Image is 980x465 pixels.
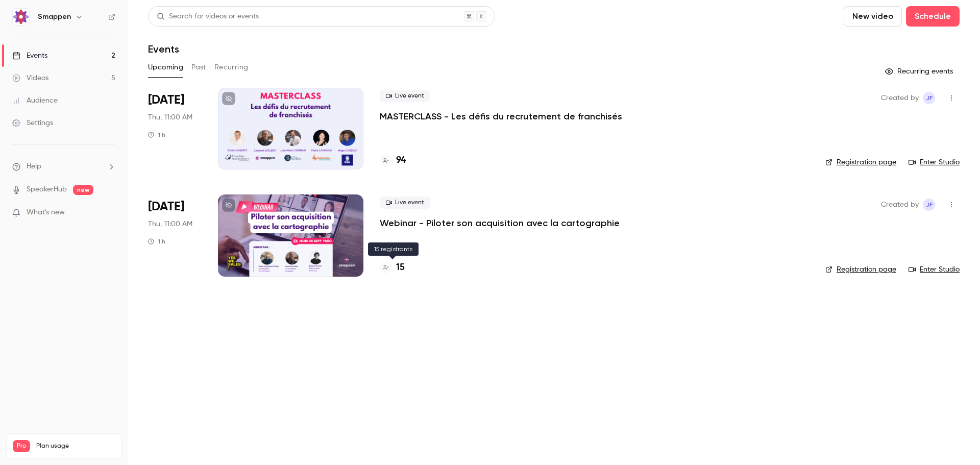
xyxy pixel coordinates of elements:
div: Settings [12,118,53,128]
a: 15 [380,261,405,275]
div: Videos [12,73,48,83]
button: Past [191,59,206,76]
a: Enter Studio [909,264,960,275]
a: MASTERCLASS - Les défis du recrutement de franchisés [380,110,622,123]
a: Registration page [825,264,896,275]
li: help-dropdown-opener [12,161,115,172]
span: Created by [881,199,919,211]
div: 1 h [148,237,165,246]
span: JF [926,199,933,211]
a: Registration page [825,157,896,167]
span: Julie FAVRE [923,92,935,104]
button: Recurring [214,59,249,76]
a: Enter Studio [909,157,960,167]
div: Sep 25 Thu, 11:00 AM (Europe/Paris) [148,194,202,276]
span: Help [27,161,41,172]
span: [DATE] [148,199,184,215]
button: New video [844,6,902,27]
span: Plan usage [36,442,115,450]
span: Julie FAVRE [923,199,935,211]
button: Upcoming [148,59,183,76]
span: Created by [881,92,919,104]
span: Thu, 11:00 AM [148,219,192,229]
span: Live event [380,197,430,209]
h4: 94 [396,154,406,167]
img: Smappen [13,9,29,25]
div: Events [12,51,47,61]
span: [DATE] [148,92,184,108]
div: Search for videos or events [157,11,259,22]
button: Recurring events [880,63,960,80]
span: new [73,185,93,195]
button: Schedule [906,6,960,27]
h1: Events [148,43,179,55]
a: 94 [380,154,406,167]
span: What's new [27,207,65,218]
div: Audience [12,95,58,106]
a: Webinar - Piloter son acquisition avec la cartographie [380,217,620,229]
span: Live event [380,90,430,102]
a: SpeakerHub [27,184,67,195]
h6: Smappen [38,12,71,22]
span: Pro [13,440,30,452]
div: Sep 11 Thu, 11:00 AM (Europe/Paris) [148,88,202,169]
span: JF [926,92,933,104]
div: 1 h [148,131,165,139]
iframe: Noticeable Trigger [103,208,115,217]
h4: 15 [396,261,405,275]
span: Thu, 11:00 AM [148,112,192,123]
